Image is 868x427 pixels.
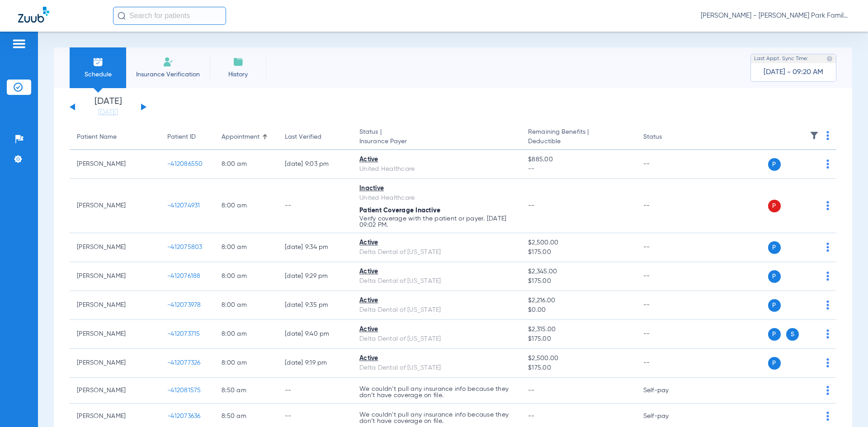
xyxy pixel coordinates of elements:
[528,325,628,334] span: $2,315.00
[359,325,514,334] div: Active
[826,358,829,367] img: group-dot-blue.svg
[528,413,535,419] span: --
[826,160,829,169] img: group-dot-blue.svg
[278,291,352,320] td: [DATE] 9:35 PM
[826,386,829,395] img: group-dot-blue.svg
[278,378,352,404] td: --
[217,70,259,79] span: History
[528,137,628,146] span: Deductible
[70,378,160,404] td: [PERSON_NAME]
[826,329,829,338] img: group-dot-blue.svg
[636,349,697,378] td: --
[826,412,829,421] img: group-dot-blue.svg
[167,244,203,250] span: -412075803
[636,179,697,233] td: --
[163,56,174,67] img: Manual Insurance Verification
[359,277,514,286] div: Delta Dental of [US_STATE]
[70,179,160,233] td: [PERSON_NAME]
[528,202,535,209] span: --
[636,291,697,320] td: --
[359,386,514,399] p: We couldn’t pull any insurance info because they don’t have coverage on file.
[77,132,117,142] div: Patient Name
[359,164,514,174] div: United Healthcare
[826,300,829,310] img: group-dot-blue.svg
[285,132,321,142] div: Last Verified
[359,137,514,146] span: Insurance Payer
[528,296,628,305] span: $2,216.00
[214,291,278,320] td: 8:00 AM
[810,131,819,140] img: filter.svg
[214,349,278,378] td: 8:00 AM
[167,387,201,394] span: -412081575
[359,267,514,277] div: Active
[81,97,135,117] li: [DATE]
[113,7,226,25] input: Search for patients
[70,262,160,291] td: [PERSON_NAME]
[768,158,781,171] span: P
[70,320,160,349] td: [PERSON_NAME]
[768,299,781,312] span: P
[278,262,352,291] td: [DATE] 9:29 PM
[222,132,259,142] div: Appointment
[528,248,628,257] span: $175.00
[278,150,352,179] td: [DATE] 9:03 PM
[528,354,628,363] span: $2,500.00
[359,155,514,164] div: Active
[167,413,201,419] span: -412073636
[214,233,278,262] td: 8:00 AM
[214,179,278,233] td: 8:00 AM
[214,262,278,291] td: 8:00 AM
[359,193,514,203] div: United Healthcare
[528,164,628,174] span: --
[528,387,535,394] span: --
[701,11,850,20] span: [PERSON_NAME] - [PERSON_NAME] Park Family Dentistry
[636,233,697,262] td: --
[826,243,829,252] img: group-dot-blue.svg
[167,302,201,308] span: -412073978
[167,161,203,167] span: -412086550
[636,262,697,291] td: --
[278,179,352,233] td: --
[93,56,104,67] img: Schedule
[167,132,207,142] div: Patient ID
[70,233,160,262] td: [PERSON_NAME]
[768,241,781,254] span: P
[636,378,697,404] td: Self-pay
[826,56,833,62] img: last sync help info
[826,131,829,140] img: group-dot-blue.svg
[77,132,153,142] div: Patient Name
[214,378,278,404] td: 8:50 AM
[278,233,352,262] td: [DATE] 9:34 PM
[359,248,514,257] div: Delta Dental of [US_STATE]
[70,349,160,378] td: [PERSON_NAME]
[214,150,278,179] td: 8:00 AM
[70,150,160,179] td: [PERSON_NAME]
[167,273,201,279] span: -412076188
[636,150,697,179] td: --
[528,277,628,286] span: $175.00
[70,291,160,320] td: [PERSON_NAME]
[118,12,126,20] img: Search Icon
[12,38,26,49] img: hamburger-icon
[214,320,278,349] td: 8:00 AM
[222,132,270,142] div: Appointment
[528,238,628,248] span: $2,500.00
[278,349,352,378] td: [DATE] 9:19 PM
[768,328,781,341] span: P
[359,363,514,373] div: Delta Dental of [US_STATE]
[18,7,49,23] img: Zuub Logo
[528,334,628,344] span: $175.00
[167,132,196,142] div: Patient ID
[133,70,203,79] span: Insurance Verification
[352,125,521,150] th: Status |
[528,363,628,373] span: $175.00
[359,207,440,214] span: Patient Coverage Inactive
[167,331,200,337] span: -412073715
[768,270,781,283] span: P
[233,56,244,67] img: History
[167,202,200,209] span: -412074931
[636,320,697,349] td: --
[285,132,345,142] div: Last Verified
[768,357,781,370] span: P
[359,296,514,305] div: Active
